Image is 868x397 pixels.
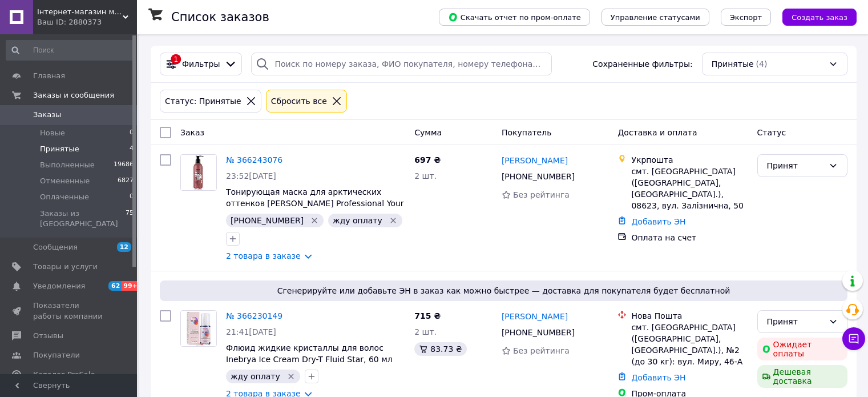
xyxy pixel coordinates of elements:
div: Оплата на счет [631,232,748,243]
img: Фото товару [181,311,216,346]
a: № 366243076 [226,155,282,165]
div: [PHONE_NUMBER] [499,324,577,340]
span: Покупатель [502,128,552,137]
svg: Удалить метку [389,216,398,225]
button: Экспорт [721,9,771,26]
span: Статус [757,128,786,137]
span: Оплаченные [40,192,89,202]
span: 0 [130,128,134,138]
span: 12 [117,242,131,252]
button: Скачать отчет по пром-оплате [439,9,590,26]
div: [PHONE_NUMBER] [499,169,577,185]
span: 99+ [122,281,140,291]
span: Главная [33,71,65,81]
span: 2 шт. [414,327,437,336]
span: 6827 [118,176,134,186]
a: Фото товару [180,154,217,191]
img: Фото товару [181,155,216,190]
span: Товары и услуги [33,262,98,272]
div: Сбросить все [269,95,329,107]
span: Фильтры [182,58,220,70]
span: 715 ₴ [414,311,441,320]
a: Добавить ЭН [631,217,685,226]
span: Сумма [414,128,442,137]
span: 62 [108,281,122,291]
a: [PERSON_NAME] [502,311,568,322]
span: 2 шт. [414,171,437,181]
a: № 366230149 [226,311,282,320]
span: Сохраненные фильтры: [592,58,692,70]
span: Уведомления [33,281,85,291]
span: Скачать отчет по пром-оплате [448,12,581,22]
a: Флюид жидкие кристаллы для волос Inebrya Ice Cream Dry-T Fluid Star, 60 мл [226,343,393,364]
div: Дешевая доставка [757,365,847,388]
div: Ожидает оплаты [757,338,847,360]
span: 23:52[DATE] [226,171,276,181]
span: Заказы [33,110,61,120]
span: 697 ₴ [414,155,441,165]
span: (4) [756,59,768,69]
span: Отмененные [40,176,90,186]
div: Принят [767,315,824,328]
button: Чат с покупателем [842,327,865,350]
h1: Список заказов [171,10,269,24]
span: Без рейтинга [513,190,570,199]
span: Без рейтинга [513,346,570,355]
span: [PHONE_NUMBER] [231,216,304,225]
span: Принятые [40,144,79,154]
span: Покупатели [33,350,80,360]
svg: Удалить метку [286,372,296,381]
input: Поиск [6,40,135,61]
div: Нова Пошта [631,310,748,322]
a: Добавить ЭН [631,373,685,382]
div: Статус: Принятые [163,95,244,107]
span: Управление статусами [611,13,700,22]
a: Тонирующая маска для арктических оттенков [PERSON_NAME] Professional Your Blondesty Arctic Mask, ... [226,187,404,219]
span: Принятые [712,58,754,70]
span: Создать заказ [792,13,847,22]
input: Поиск по номеру заказа, ФИО покупателя, номеру телефона, Email, номеру накладной [251,53,552,75]
span: 21:41[DATE] [226,327,276,336]
span: Новые [40,128,65,138]
span: Заказы из [GEOGRAPHIC_DATA] [40,208,126,229]
span: 19686 [114,160,134,170]
span: жду оплату [231,372,280,381]
div: смт. [GEOGRAPHIC_DATA] ([GEOGRAPHIC_DATA], [GEOGRAPHIC_DATA].), 08623, вул. Залізнична, 50 [631,166,748,211]
a: [PERSON_NAME] [502,155,568,166]
span: Выполненные [40,160,95,170]
a: Фото товару [180,310,217,347]
span: Каталог ProSale [33,370,95,380]
button: Управление статусами [601,9,709,26]
span: Экспорт [730,13,762,22]
span: Отзывы [33,331,63,341]
span: Заказы и сообщения [33,90,114,101]
div: Принят [767,159,824,172]
span: Сообщения [33,242,78,252]
span: Показатели работы компании [33,300,106,321]
div: 83.73 ₴ [414,342,466,356]
svg: Удалить метку [310,216,319,225]
button: Создать заказ [782,9,857,26]
span: Інтернет-магазин матеріалів для нарощування нігтів та вій [37,7,123,17]
span: Заказ [180,128,204,137]
a: 2 товара в заказе [226,251,301,260]
span: Доставка и оплата [617,128,697,137]
span: Сгенерируйте или добавьте ЭН в заказ как можно быстрее — доставка для покупателя будет бесплатной [164,285,843,296]
span: 0 [130,192,134,202]
span: 4 [130,144,134,154]
a: Создать заказ [771,12,857,21]
div: Ваш ID: 2880373 [37,17,137,27]
div: Укрпошта [631,154,748,166]
span: 75 [126,208,134,229]
span: жду оплату [333,216,382,225]
div: смт. [GEOGRAPHIC_DATA] ([GEOGRAPHIC_DATA], [GEOGRAPHIC_DATA].), №2 (до 30 кг): вул. Миру, 46-А [631,322,748,367]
